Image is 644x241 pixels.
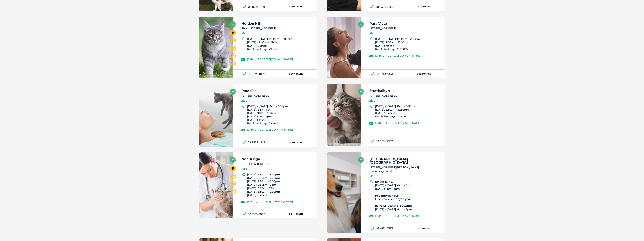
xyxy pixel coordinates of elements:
h5: Strathalbyn [369,89,442,92]
li: [DATE] - [DATE]: 8:00am - 7:00pm [DATE]: 9:00am - 12:00pm [DATE]: closed Public Holidays CLOSED [375,37,442,51]
a: 08 8185 8000 [233,210,275,218]
li: [DATE] - [DATE]: 8am - 6:30pm [DATE]: 8am - 6pm [DATE] 8am - 6:30pm [DATE] 8am - 3pm [DATE] Close... [247,104,314,125]
a: 08 8264 5441 [361,70,403,78]
h5: Paradise [241,89,314,92]
li: [DATE] - [DATE]: 8am – 5.30pm [DATE]: 8.30am - 12.30pm [DATE]: Closed Public holidays: Closed [375,104,442,118]
li: [DATE] - [DATE]: 8:00am - 6:00pm [DATE] - 8:00am - 5:00pm [DATE]: Closed Public Holidays: Closed [247,37,314,54]
b: Referral Services (AVSARC) [375,204,412,208]
li: [DATE]: 8:30am - 5:30pm [DATE]: 8:30am - 5:30pm [DATE]: 8:30am - 5:30pm [DATE]: 8:30am - 7pm [DAT... [247,173,314,197]
h5: [GEOGRAPHIC_DATA] – [GEOGRAPHIC_DATA] [369,157,442,164]
a: 08 8523 1789 [233,2,275,11]
a: 08 8536 2722 [361,137,403,146]
a: Book Online [275,2,317,11]
li: [STREET_ADDRESS][PERSON_NAME][PERSON_NAME] [369,165,442,174]
a: Map [241,31,247,35]
b: GP Vet Clinic [375,180,393,184]
a: 08 8337 4922 [233,138,275,147]
a: [EMAIL_ADDRESS][DOMAIN_NAME] [247,58,293,61]
a: 08 8132 0533 [361,224,403,233]
a: Map [241,167,247,171]
a: 08 7070 0107 [233,70,275,78]
li: [STREET_ADDRESS], [369,94,442,98]
a: Map [369,31,375,35]
a: Book Online [403,2,445,11]
li: [STREET_ADDRESS], [241,94,314,98]
a: Map [369,98,375,103]
a: Book Online [403,70,445,78]
a: [EMAIL_ADDRESS][DOMAIN_NAME] [375,121,421,124]
li: [DATE] - [DATE]: 8am - 6pm [DATE]: 8am - 1pm Open 24/7, 365 days a year [DATE] - [DATE]: 8am - 5pm [375,180,442,211]
a: [EMAIL_ADDRESS][DOMAIN_NAME] [375,214,421,217]
a: Book Online [275,138,317,147]
a: Book Online [275,70,317,78]
a: [EMAIL_ADDRESS][DOMAIN_NAME] [247,128,293,131]
a: [EMAIL_ADDRESS][DOMAIN_NAME] [375,54,421,57]
li: [STREET_ADDRESS] [369,27,442,31]
button: Search [637,17,640,21]
a: Book Online [403,224,445,233]
a: Map [369,174,375,178]
h5: Para Vista [369,22,442,25]
a: Book Online [275,210,317,218]
a: 08 8398 2855 [361,2,403,11]
h5: Holden Hill [241,22,314,25]
a: Map [241,98,247,103]
li: [STREET_ADDRESS] [241,162,314,166]
h5: Noarlunga [241,157,314,161]
a: [EMAIL_ADDRESS][DOMAIN_NAME] [247,200,293,203]
b: Pet Emergencies [375,194,399,197]
li: Shop [STREET_ADDRESS] [241,27,314,31]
